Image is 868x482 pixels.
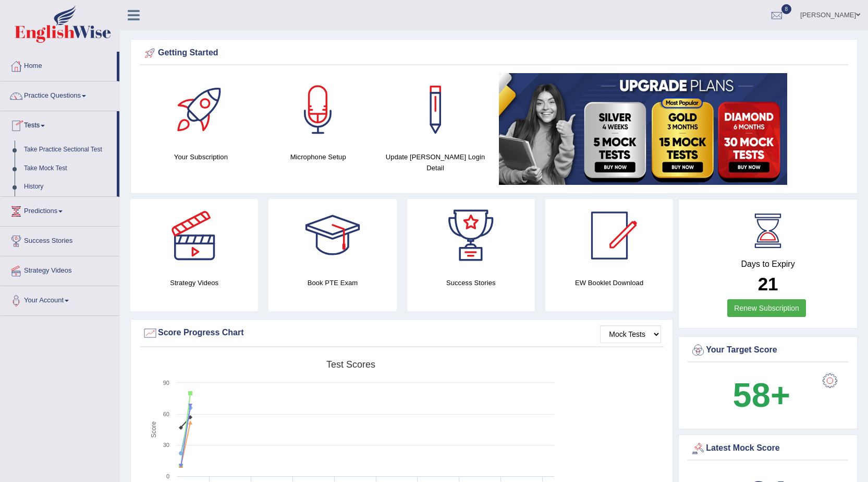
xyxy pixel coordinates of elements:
[382,151,489,173] h4: Update [PERSON_NAME] Login Detail
[1,111,117,137] a: Tests
[545,277,673,288] h4: EW Booklet Download
[1,52,117,78] a: Home
[1,256,119,283] a: Strategy Videos
[1,81,119,108] a: Practice Questions
[727,299,806,317] a: Renew Subscription
[265,151,372,162] h4: Microphone Setup
[1,227,119,253] a: Success Stories
[758,274,778,294] b: 21
[1,197,119,223] a: Predictions
[150,421,157,438] tspan: Score
[19,159,117,178] a: Take Mock Test
[781,4,792,14] span: 8
[268,277,396,288] h4: Book PTE Exam
[499,73,787,185] img: small5.jpg
[130,277,258,288] h4: Strategy Videos
[1,286,119,312] a: Your Account
[142,45,846,61] div: Getting Started
[142,325,661,341] div: Score Progress Chart
[19,140,117,159] a: Take Practice Sectional Test
[690,441,846,456] div: Latest Mock Score
[166,473,169,479] text: 0
[19,178,117,196] a: History
[148,151,254,162] h4: Your Subscription
[326,359,375,370] tspan: Test scores
[163,442,169,448] text: 30
[733,376,790,414] b: 58+
[163,380,169,386] text: 90
[690,260,846,269] h4: Days to Expiry
[690,343,846,358] div: Your Target Score
[407,277,535,288] h4: Success Stories
[163,411,169,417] text: 60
